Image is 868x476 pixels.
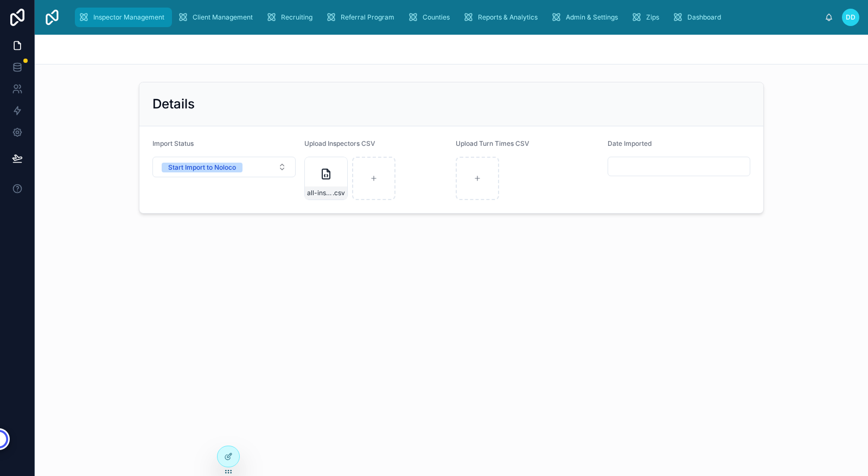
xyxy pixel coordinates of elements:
[322,8,402,27] a: Referral Program
[628,8,667,27] a: Zips
[423,13,450,22] span: Counties
[152,95,195,113] h2: Details
[687,13,721,22] span: Dashboard
[281,13,312,22] span: Recruiting
[459,8,545,27] a: Reports & Analytics
[168,163,236,172] div: Start Import to Noloco
[404,8,457,27] a: Counties
[152,139,194,147] span: Import Status
[152,157,296,177] button: Select Button
[75,8,172,27] a: Inspector Management
[566,13,618,22] span: Admin & Settings
[846,13,856,22] span: DD
[174,8,260,27] a: Client Management
[93,13,164,22] span: Inspector Management
[456,139,529,147] span: Upload Turn Times CSV
[263,8,320,27] a: Recruiting
[43,9,61,26] img: App logo
[478,13,538,22] span: Reports & Analytics
[69,5,825,29] div: scrollable content
[646,13,659,22] span: Zips
[304,139,375,147] span: Upload Inspectors CSV
[193,13,253,22] span: Client Management
[608,139,652,147] span: Date Imported
[333,189,345,197] span: .csv
[547,8,626,27] a: Admin & Settings
[341,13,394,22] span: Referral Program
[307,189,333,197] span: all-inspector-zip-export-(6)
[669,8,729,27] a: Dashboard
